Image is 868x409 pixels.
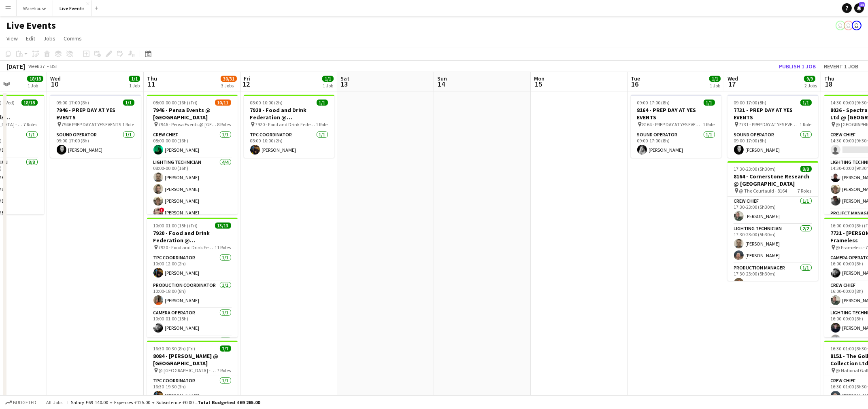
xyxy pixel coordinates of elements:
span: Jobs [43,35,55,42]
div: BST [50,63,58,69]
button: Live Events [53,0,91,16]
app-user-avatar: Ollie Rolfe [836,21,845,30]
span: View [6,35,18,42]
span: 13 [859,2,865,7]
a: 13 [854,3,864,13]
button: Warehouse [17,0,53,16]
button: Budgeted [4,398,38,407]
a: Comms [60,33,85,44]
a: View [3,33,21,44]
span: Week 37 [27,63,47,69]
span: Budgeted [13,400,36,405]
span: Edit [26,35,35,42]
span: All jobs [45,399,64,405]
div: Salary £69 140.00 + Expenses £125.00 + Subsistence £0.00 = [71,399,260,405]
button: Revert 1 job [821,61,862,72]
h1: Live Events [6,19,56,32]
span: Comms [64,35,82,42]
app-user-avatar: Technical Department [844,21,853,30]
app-user-avatar: Technical Department [852,21,862,30]
a: Jobs [40,33,59,44]
span: Total Budgeted £69 265.00 [198,399,260,405]
div: [DATE] [6,62,25,70]
button: Publish 1 job [776,61,819,72]
a: Edit [23,33,38,44]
